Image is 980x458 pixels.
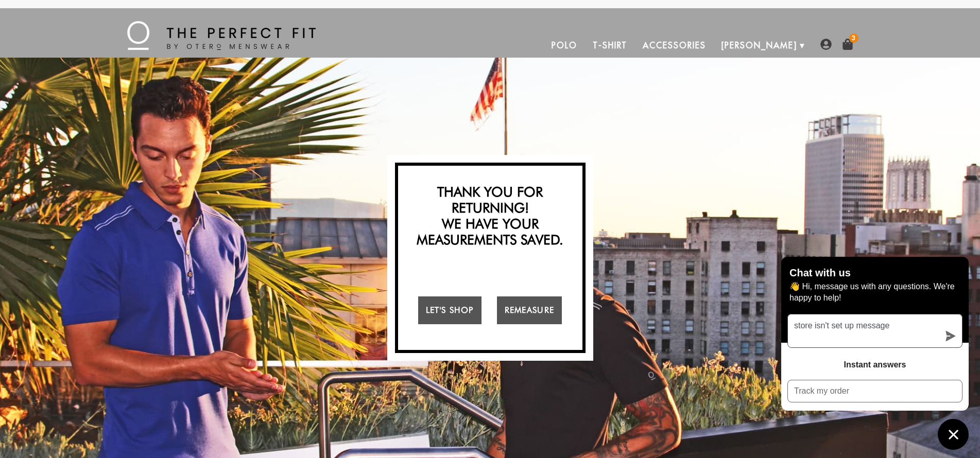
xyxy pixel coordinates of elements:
img: The Perfect Fit - by Otero Menswear - Logo [127,21,316,50]
img: shopping-bag-icon.png [842,39,853,50]
a: Polo [544,33,585,58]
span: 3 [849,33,858,43]
a: 3 [842,39,853,50]
a: T-Shirt [585,33,635,58]
a: Remeasure [497,296,562,324]
inbox-online-store-chat: Shopify online store chat [778,257,972,450]
h2: Thank you for returning! We have your measurements saved. [403,184,577,248]
img: user-account-icon.png [820,39,832,50]
a: Accessories [635,33,713,58]
a: Let's Shop [418,296,482,324]
a: [PERSON_NAME] [714,33,805,58]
